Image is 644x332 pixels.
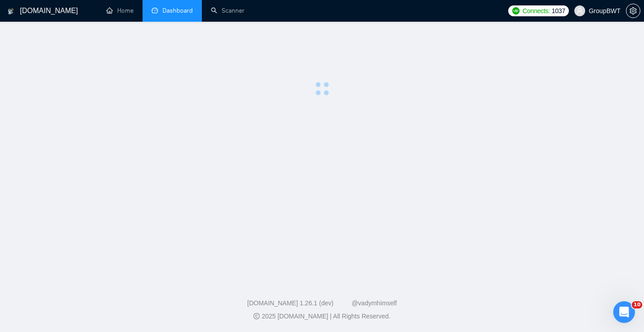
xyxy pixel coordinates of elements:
span: Dashboard [162,7,193,14]
a: homeHome [106,7,134,14]
div: 2025 [DOMAIN_NAME] | All Rights Reserved. [7,312,637,321]
a: @vadymhimself [352,299,397,307]
button: setting [626,4,640,18]
span: Connects: [523,6,550,16]
span: 1037 [552,6,565,16]
a: [DOMAIN_NAME] 1.26.1 (dev) [247,299,334,307]
span: user [577,8,583,14]
img: logo [8,4,14,19]
a: setting [626,7,640,14]
span: 10 [632,301,642,308]
iframe: Intercom live chat [613,301,635,323]
a: searchScanner [211,7,244,14]
span: dashboard [152,7,158,14]
span: copyright [253,313,260,319]
img: upwork-logo.png [512,7,520,14]
span: setting [626,7,640,14]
